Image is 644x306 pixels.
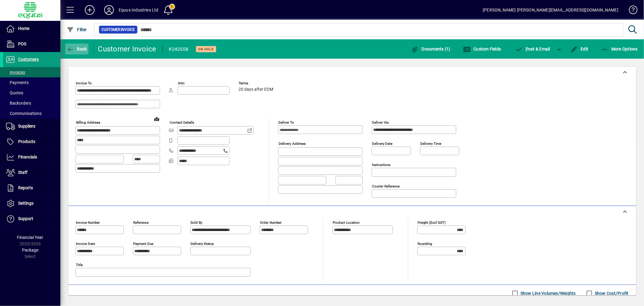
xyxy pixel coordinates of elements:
span: Back [67,47,87,51]
a: Invoices [3,67,60,77]
a: Suppliers [3,119,60,134]
mat-label: Invoice date [76,242,95,246]
a: Quotes [3,88,60,98]
span: More Options [601,47,638,51]
div: Equus Industries Ltd [119,5,159,15]
span: Quotes [6,90,23,95]
a: Knowledge Base [624,1,636,21]
a: Payments [3,77,60,88]
mat-label: Invoice number [76,220,100,225]
mat-label: Invoice To [76,81,92,85]
button: Post & Email [512,44,553,54]
span: 20 days after EOM [239,87,273,92]
a: Financials [3,150,60,165]
span: Package [22,248,38,252]
span: Settings [18,201,34,206]
span: Customers [18,57,39,62]
mat-label: Product location [333,220,360,225]
span: Custom Fields [463,47,501,51]
a: POS [3,37,60,52]
a: Support [3,211,60,226]
mat-label: Sold by [191,220,202,225]
a: Settings [3,196,60,211]
mat-label: Payment due [133,242,153,246]
a: Backorders [3,98,60,108]
label: Show Cost/Profit [594,290,629,296]
button: Add [80,5,99,15]
mat-label: Delivery time [420,142,441,146]
button: Filter [65,24,88,35]
mat-label: Courier Reference [372,184,400,188]
mat-label: Deliver via [372,120,389,125]
span: Documents (1) [411,47,450,51]
span: P [526,47,528,51]
span: Reports [18,185,33,190]
mat-label: Delivery status [191,242,214,246]
button: Edit [569,44,590,54]
button: Back [65,44,88,54]
mat-label: Reference [133,220,149,225]
span: Suppliers [18,124,35,129]
span: Backorders [6,101,31,106]
span: Filter [67,27,87,32]
span: On hold [198,47,214,51]
mat-label: Attn [178,81,184,85]
a: Staff [3,165,60,180]
mat-label: Order number [260,220,282,225]
span: Edit [570,47,588,51]
div: Customer Invoice [98,44,156,54]
span: Customer Invoice [101,27,135,33]
button: More Options [600,44,639,54]
span: Invoices [6,70,25,75]
mat-label: Freight (excl GST) [418,220,446,225]
div: [PERSON_NAME] [PERSON_NAME][EMAIL_ADDRESS][DOMAIN_NAME] [483,5,618,15]
a: Products [3,134,60,149]
span: Financials [18,155,37,159]
span: Communications [6,111,42,116]
span: Financial Year [17,235,43,240]
a: View on map [152,114,162,124]
mat-label: Deliver To [278,120,294,125]
label: Show Line Volumes/Weights [519,290,576,296]
div: #242508 [169,44,189,54]
mat-label: Title [76,263,83,267]
a: Reports [3,181,60,196]
span: Support [18,216,33,221]
span: POS [18,41,26,46]
span: Staff [18,170,27,175]
span: Terms [239,81,275,85]
button: Profile [99,5,119,15]
button: Custom Fields [462,44,503,54]
a: Communications [3,108,60,119]
app-page-header-button: Back [60,44,94,54]
mat-label: Rounding [418,242,432,246]
mat-label: Instructions [372,163,390,167]
span: Home [18,26,29,31]
span: Payments [6,80,29,85]
span: ost & Email [515,47,550,51]
span: Products [18,139,35,144]
mat-label: Delivery date [372,142,392,146]
button: Documents (1) [410,44,452,54]
a: Home [3,21,60,36]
